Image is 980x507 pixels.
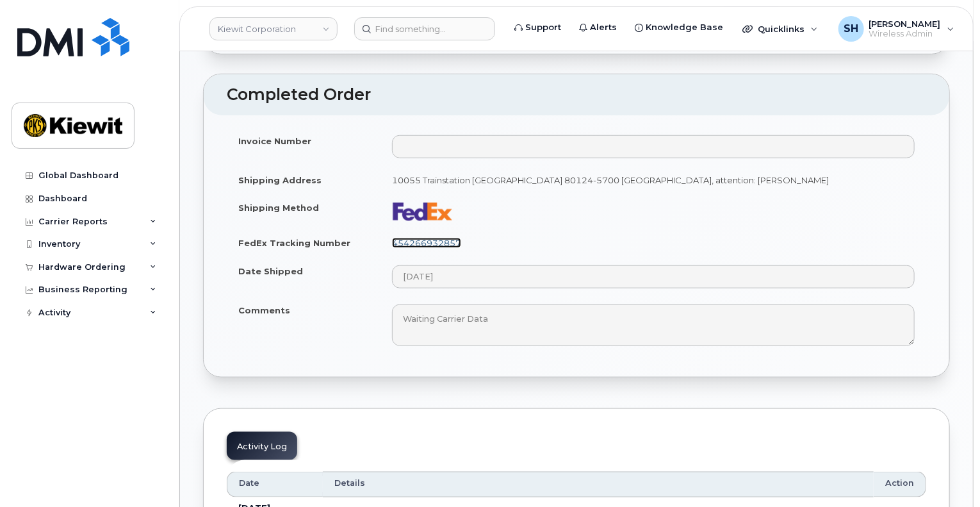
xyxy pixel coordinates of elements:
td: 10055 Trainstation [GEOGRAPHIC_DATA] 80124-5700 [GEOGRAPHIC_DATA], attention: [PERSON_NAME] [380,166,926,194]
span: Wireless Admin [869,29,941,39]
span: Knowledge Base [646,21,723,34]
img: fedex-bc01427081be8802e1fb5a1adb1132915e58a0589d7a9405a0dcbe1127be6add.png [392,202,453,221]
span: Date [239,478,259,489]
span: Alerts [590,21,617,34]
div: Quicklinks [733,16,827,42]
label: Comments [238,304,290,317]
a: Support [505,15,570,40]
a: Knowledge Base [626,15,732,40]
label: Shipping Address [238,174,322,187]
label: Shipping Method [238,202,319,214]
label: Invoice Number [238,135,311,147]
a: Alerts [570,15,626,40]
span: Support [525,21,561,34]
a: Kiewit Corporation [209,17,338,40]
textarea: Waiting Carrier Data [392,304,915,347]
input: Find something... [354,17,495,40]
div: Sharon Henry [829,16,963,42]
span: Quicklinks [758,24,804,34]
span: Details [334,478,365,489]
iframe: Messenger Launcher [924,451,970,497]
h2: Completed Order [227,86,926,104]
th: Action [874,472,926,497]
span: SH [844,21,858,37]
span: [PERSON_NAME] [869,19,941,29]
a: 454266932857 [392,238,461,248]
label: FedEx Tracking Number [238,237,350,249]
label: Date Shipped [238,265,303,278]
